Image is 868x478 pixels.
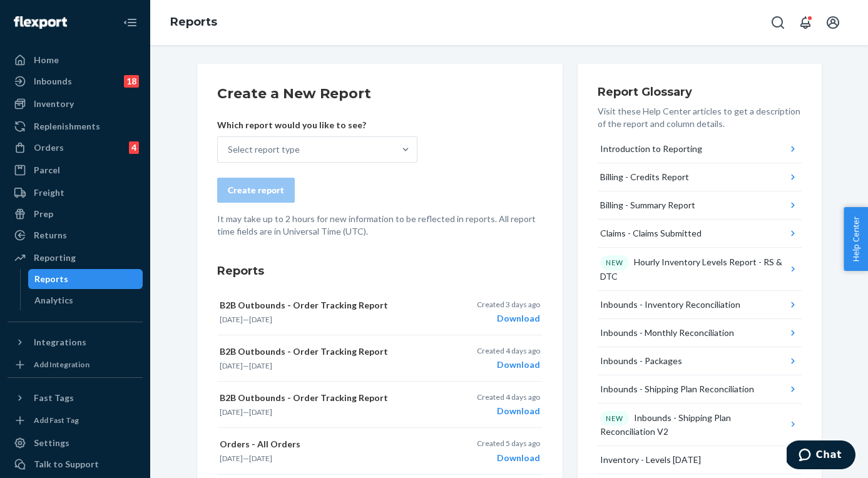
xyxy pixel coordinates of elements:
[220,315,243,324] time: [DATE]
[600,227,702,240] div: Claims - Claims Submitted
[598,220,802,248] button: Claims - Claims Submitted
[217,178,295,203] button: Create report
[600,355,682,367] div: Inbounds - Packages
[477,405,540,417] div: Download
[844,207,868,271] button: Help Center
[220,345,431,358] p: B2B Outbounds - Order Tracking Report
[34,75,72,88] div: Inbounds
[217,263,543,279] h3: Reports
[28,290,143,310] a: Analytics
[765,10,790,35] button: Open Search Box
[220,453,431,464] p: —
[600,327,734,339] div: Inbounds - Monthly Reconciliation
[249,407,272,417] time: [DATE]
[793,10,818,35] button: Open notifications
[8,433,143,453] a: Settings
[600,255,787,283] div: Hourly Inventory Levels Report - RS & DTC
[8,225,143,245] a: Returns
[34,186,64,199] div: Freight
[600,298,740,311] div: Inbounds - Inventory Reconciliation
[600,454,701,466] div: Inventory - Levels [DATE]
[34,54,59,66] div: Home
[34,359,89,370] div: Add Integration
[8,50,143,70] a: Home
[8,454,143,474] button: Talk to Support
[8,388,143,408] button: Fast Tags
[217,382,543,428] button: B2B Outbounds - Order Tracking Report[DATE]—[DATE]Created 4 days agoDownload
[787,440,855,472] iframe: Opens a widget where you can chat to one of our agents
[160,4,227,41] ol: breadcrumbs
[600,143,702,155] div: Introduction to Reporting
[34,229,67,242] div: Returns
[217,428,543,474] button: Orders - All Orders[DATE]—[DATE]Created 5 days agoDownload
[217,335,543,382] button: B2B Outbounds - Order Tracking Report[DATE]—[DATE]Created 4 days agoDownload
[34,273,68,285] div: Reports
[8,71,143,91] a: Inbounds18
[600,171,689,183] div: Billing - Credits Report
[600,383,754,395] div: Inbounds - Shipping Plan Reconciliation
[820,10,845,35] button: Open account menu
[8,248,143,268] a: Reporting
[124,75,139,88] div: 18
[598,404,802,447] button: NEWInbounds - Shipping Plan Reconciliation V2
[217,84,543,104] h2: Create a New Report
[598,375,802,404] button: Inbounds - Shipping Plan Reconciliation
[34,120,100,133] div: Replenishments
[598,319,802,347] button: Inbounds - Monthly Reconciliation
[8,138,143,158] a: Orders4
[34,336,86,348] div: Integrations
[217,213,543,238] p: It may take up to 2 hours for new information to be reflected in reports. All report time fields ...
[220,454,243,463] time: [DATE]
[8,183,143,203] a: Freight
[249,361,272,370] time: [DATE]
[170,15,217,29] a: Reports
[598,191,802,220] button: Billing - Summary Report
[477,299,540,310] p: Created 3 days ago
[34,437,69,449] div: Settings
[8,160,143,180] a: Parcel
[8,204,143,224] a: Prep
[606,258,623,268] p: NEW
[220,438,431,450] p: Orders - All Orders
[34,141,64,154] div: Orders
[220,407,431,417] p: —
[8,332,143,352] button: Integrations
[598,163,802,191] button: Billing - Credits Report
[34,392,74,404] div: Fast Tags
[34,208,53,220] div: Prep
[477,438,540,449] p: Created 5 days ago
[34,458,99,470] div: Talk to Support
[598,248,802,291] button: NEWHourly Inventory Levels Report - RS & DTC
[28,269,143,289] a: Reports
[598,84,802,100] h3: Report Glossary
[600,199,695,211] div: Billing - Summary Report
[598,135,802,163] button: Introduction to Reporting
[220,361,243,370] time: [DATE]
[129,141,139,154] div: 4
[8,357,143,372] a: Add Integration
[220,407,243,417] time: [DATE]
[477,345,540,356] p: Created 4 days ago
[249,315,272,324] time: [DATE]
[228,184,284,196] div: Create report
[34,294,73,307] div: Analytics
[34,252,76,264] div: Reporting
[228,143,300,156] div: Select report type
[477,452,540,464] div: Download
[34,164,60,176] div: Parcel
[220,314,431,325] p: —
[14,16,67,29] img: Flexport logo
[598,347,802,375] button: Inbounds - Packages
[249,454,272,463] time: [DATE]
[8,413,143,428] a: Add Fast Tag
[34,415,79,425] div: Add Fast Tag
[220,299,431,312] p: B2B Outbounds - Order Tracking Report
[598,291,802,319] button: Inbounds - Inventory Reconciliation
[606,414,623,424] p: NEW
[477,358,540,371] div: Download
[118,10,143,35] button: Close Navigation
[598,105,802,130] p: Visit these Help Center articles to get a description of the report and column details.
[477,392,540,402] p: Created 4 days ago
